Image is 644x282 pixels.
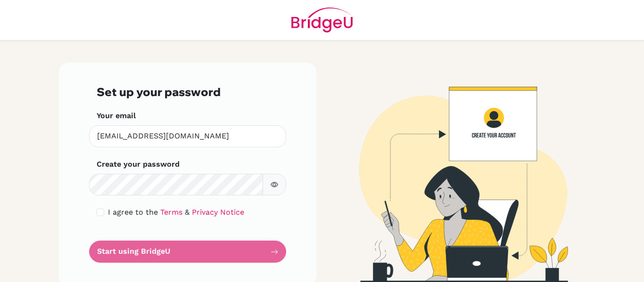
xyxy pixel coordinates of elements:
a: Privacy Notice [192,208,244,217]
h3: Set up your password [97,85,279,99]
span: I agree to the [108,208,158,217]
input: Insert your email* [89,125,286,147]
span: & [185,208,190,217]
label: Your email [97,110,136,121]
label: Create your password [97,159,180,170]
a: Terms [160,208,182,217]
